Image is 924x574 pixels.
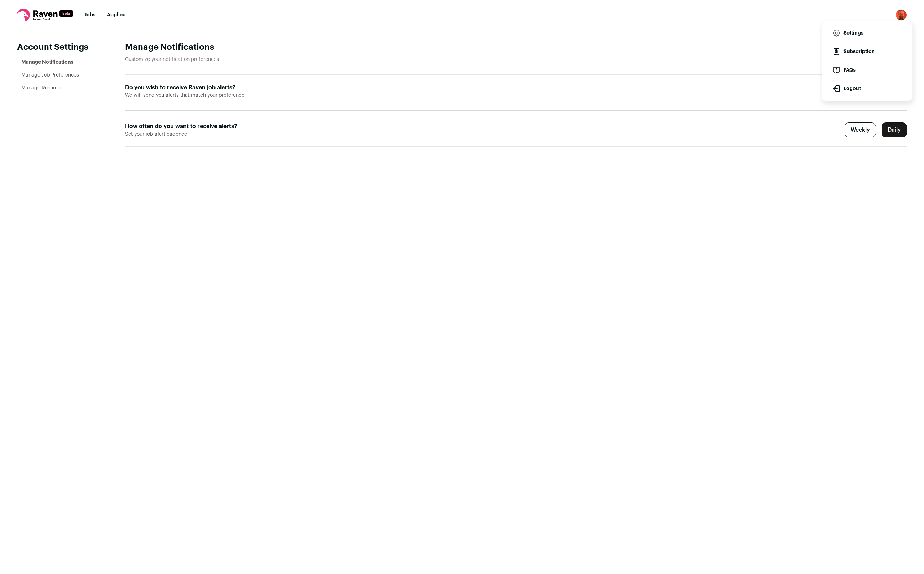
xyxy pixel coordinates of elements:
button: Logout [828,80,907,97]
label: How often do you want to receive alerts? [125,122,387,131]
label: Do you wish to receive Raven job alerts? [125,83,387,92]
a: Manage Notifications [21,60,73,65]
a: Manage Job Preferences [21,73,79,78]
span: Set your job alert cadence [125,131,387,138]
a: Manage Resume [21,85,61,90]
a: Settings [828,25,907,42]
a: Jobs [84,12,95,17]
label: Daily [882,122,907,137]
span: We will send you alerts that match your preference [125,92,387,99]
p: Customize your notification preferences [125,56,907,63]
img: 9161349-medium_jpg [896,9,907,21]
h1: Manage Notifications [125,42,907,53]
button: Open dropdown [896,9,907,21]
a: Subscription [828,43,907,60]
a: FAQs [828,62,907,79]
header: Account Settings [17,42,90,53]
label: Weekly [845,122,876,137]
a: Applied [107,12,126,17]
